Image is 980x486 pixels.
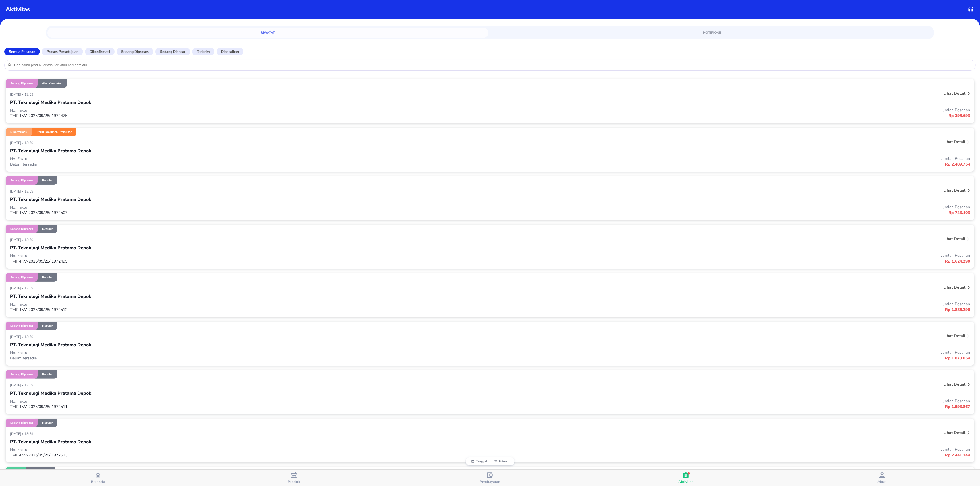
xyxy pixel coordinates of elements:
[91,479,105,484] span: Beranda
[10,162,490,167] p: Belum tersedia
[10,130,28,134] p: Dikonfirmasi
[943,382,965,387] p: Lihat detail
[10,307,490,312] p: TMP-INV-2025/09/28/ 1972512
[490,113,970,119] p: Rp 398.693
[155,48,190,55] button: Sedang diantar
[24,238,35,242] p: 13:59
[42,421,53,425] p: Reguler
[10,286,24,291] p: [DATE] •
[24,92,35,97] p: 13:59
[217,48,243,55] button: Dibatalkan
[4,48,40,55] button: Semua Pesanan
[490,452,970,458] p: Rp 2.441.144
[10,147,91,154] p: PT. Teknologi Medika Pratama Depok
[10,302,490,307] p: No. Faktur
[10,81,33,85] p: Sedang diproses
[10,355,490,361] p: Belum tersedia
[943,139,965,145] p: Lihat detail
[42,372,53,376] p: Reguler
[469,460,490,463] button: Tanggal
[490,253,970,258] p: Jumlah Pesanan
[37,130,72,134] p: Perlu Dokumen Prekursor
[490,107,970,113] p: Jumlah Pesanan
[24,189,35,194] p: 13:59
[197,49,210,54] p: Terkirim
[192,48,214,55] button: Terkirim
[24,431,35,436] p: 13:59
[10,398,490,404] p: No. Faktur
[10,447,490,452] p: No. Faktur
[10,383,24,388] p: [DATE] •
[13,63,973,67] input: Cari nama produk, distributor, atau nomor faktur
[10,244,91,251] p: PT. Teknologi Medika Pratama Depok
[10,99,91,106] p: PT. Teknologi Medika Pratama Depok
[10,421,33,425] p: Sedang diproses
[10,324,33,328] p: Sedang diproses
[24,335,35,339] p: 13:59
[490,460,512,463] button: Filters
[10,275,33,279] p: Sedang diproses
[943,91,965,96] p: Lihat detail
[10,431,24,436] p: [DATE] •
[10,452,490,458] p: TMP-INV-2025/09/28/ 1972513
[10,205,490,210] p: No. Faktur
[392,470,588,486] button: Pembayaran
[10,438,91,445] p: PT. Teknologi Medika Pratama Depok
[10,210,490,215] p: TMP-INV-2025/09/28/ 1972507
[490,258,970,264] p: Rp 1.624.290
[943,188,965,193] p: Lihat detail
[943,333,965,339] p: Lihat detail
[42,178,53,182] p: Reguler
[288,479,300,484] span: Produk
[10,253,490,258] p: No. Faktur
[490,355,970,361] p: Rp 1.873.054
[490,307,970,313] p: Rp 1.885.296
[121,49,149,54] p: Sedang diproses
[490,350,970,355] p: Jumlah Pesanan
[10,227,33,231] p: Sedang diproses
[943,430,965,436] p: Lihat detail
[42,81,62,85] p: Alat Kesehatan
[42,227,53,231] p: Reguler
[10,178,33,182] p: Sedang diproses
[943,285,965,290] p: Lihat detail
[10,108,490,113] p: No. Faktur
[42,324,53,328] p: Reguler
[490,447,970,452] p: Jumlah Pesanan
[492,28,933,38] a: Notifikasi
[10,238,24,242] p: [DATE] •
[490,404,970,410] p: Rp 1.993.867
[10,350,490,355] p: No. Faktur
[10,390,91,397] p: PT. Teknologi Medika Pratama Depok
[490,301,970,307] p: Jumlah Pesanan
[9,49,35,54] p: Semua Pesanan
[51,30,485,35] span: Riwayat
[588,470,784,486] button: Aktivitas
[784,470,980,486] button: Akun
[10,258,490,264] p: TMP-INV-2025/09/28/ 1972495
[160,49,185,54] p: Sedang diantar
[24,286,35,291] p: 13:59
[480,479,500,484] span: Pembayaran
[943,236,965,242] p: Lihat detail
[47,28,488,38] a: Riwayat
[24,383,35,388] p: 13:59
[47,49,78,54] p: Proses Persetujuan
[495,30,929,35] span: Notifikasi
[490,161,970,167] p: Rp 2.489.754
[6,5,30,14] p: Aktivitas
[490,398,970,404] p: Jumlah Pesanan
[117,48,153,55] button: Sedang diproses
[10,404,490,409] p: TMP-INV-2025/09/28/ 1972511
[85,48,115,55] button: Dikonfirmasi
[42,275,53,279] p: Reguler
[10,156,490,162] p: No. Faktur
[90,49,110,54] p: Dikonfirmasi
[490,210,970,216] p: Rp 743.403
[10,335,24,339] p: [DATE] •
[46,26,935,38] div: simple tabs
[10,341,91,348] p: PT. Teknologi Medika Pratama Depok
[10,372,33,376] p: Sedang diproses
[10,92,24,97] p: [DATE] •
[678,479,693,484] span: Aktivitas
